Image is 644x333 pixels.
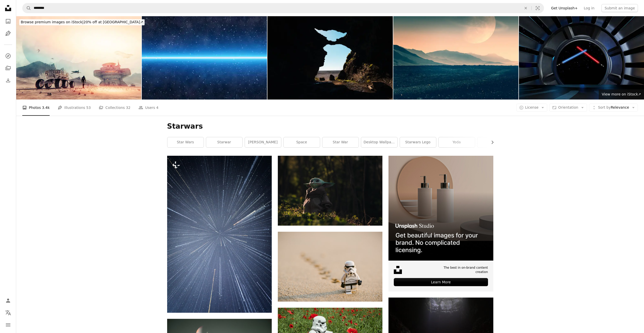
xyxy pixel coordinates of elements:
[267,16,393,100] img: Yoda Cave In Iceland
[206,137,242,147] a: starwar
[598,105,629,110] span: Relevance
[601,4,638,12] button: Submit an image
[86,105,91,110] span: 53
[99,100,130,116] a: Collections 32
[167,156,272,313] img: a star filled sky filled with lots of stars
[3,16,13,26] a: Photos
[589,104,638,112] button: Sort byRelevance
[394,278,488,286] div: Learn More
[284,137,320,147] a: space
[599,89,644,100] a: View more on iStock↗
[361,137,397,147] a: desktop wallpaper
[142,16,267,100] img: space galaxy, explosion of stars, science fiction bacground
[3,75,13,85] a: Download History
[167,122,493,131] h1: Starwars
[3,320,13,330] button: Menu
[439,137,475,147] a: yoda
[558,105,578,109] span: Orientation
[3,51,13,61] a: Explore
[400,137,436,147] a: starwars lego
[3,63,13,73] a: Collections
[598,105,611,109] span: Sort by
[3,296,13,306] a: Log in / Sign up
[602,92,641,96] span: View more on iStock ↗
[477,137,514,147] a: lego
[22,3,544,13] form: Find visuals sitewide
[278,264,382,269] a: Stormtrooper minifigure walking on the sand
[488,137,493,147] button: scroll list to the right
[394,266,402,274] img: file-1631678316303-ed18b8b5cb9cimage
[520,3,531,13] button: Clear
[58,100,91,116] a: Illustrations 53
[388,156,493,260] img: file-1715714113747-b8b0561c490eimage
[525,105,539,109] span: License
[21,20,83,24] span: Browse premium images on iStock |
[549,104,587,112] button: Orientation
[278,188,382,193] a: green bird on brown jacket
[430,266,488,274] span: The best in on-brand content creation
[581,4,597,12] a: Log in
[167,232,272,237] a: a star filled sky filled with lots of stars
[16,16,148,28] a: Browse premium images on iStock|20% off at [GEOGRAPHIC_DATA]↗
[139,100,159,116] a: Users 4
[519,16,644,100] img: Lightsaber in space environment, ready for comp of your characters.
[278,156,382,225] img: green bird on brown jacket
[393,16,518,100] img: inhospitable planet with mountains and moon or planet on orbit - science fiction
[126,105,130,110] span: 32
[245,137,281,147] a: [PERSON_NAME]
[3,308,13,318] button: Language
[322,137,359,147] a: star war
[16,16,141,100] img: Space exploration and planetary colonization
[156,105,159,110] span: 4
[548,4,581,12] a: Get Unsplash+
[21,20,143,24] span: 20% off at [GEOGRAPHIC_DATA] ↗
[532,3,544,13] button: Visual search
[516,104,548,112] button: License
[23,3,31,13] button: Search Unsplash
[167,137,204,147] a: star wars
[3,28,13,38] a: Illustrations
[278,232,382,302] img: Stormtrooper minifigure walking on the sand
[388,156,493,291] a: The best in on-brand content creationLearn More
